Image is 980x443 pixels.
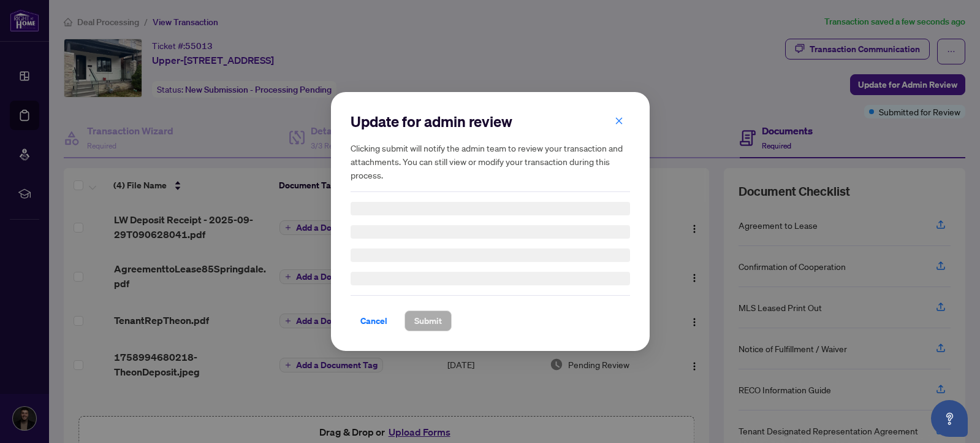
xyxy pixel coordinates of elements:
[615,117,623,125] span: close
[931,400,968,437] button: Open asap
[360,311,387,331] span: Cancel
[405,310,452,331] button: Submit
[351,141,630,182] h5: Clicking submit will notify the admin team to review your transaction and attachments. You can st...
[351,112,630,131] h2: Update for admin review
[351,310,397,331] button: Cancel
